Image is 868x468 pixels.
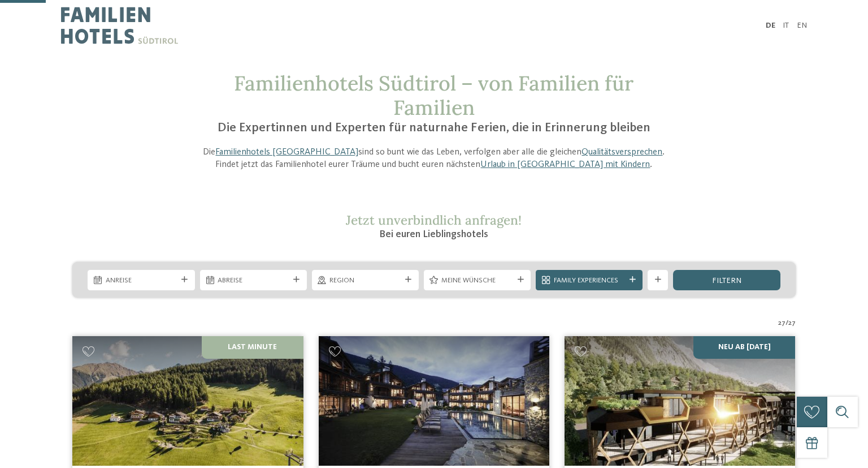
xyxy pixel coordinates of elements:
[192,146,676,171] p: Die sind so bunt wie das Leben, verfolgen aber alle die gleichen . Findet jetzt das Familienhotel...
[480,160,650,169] a: Urlaub in [GEOGRAPHIC_DATA] mit Kindern
[234,70,633,121] span: Familienhotels Südtirol – von Familien für Familien
[329,276,401,286] span: Region
[712,277,741,285] span: filtern
[797,22,807,29] a: EN
[215,148,358,157] a: Familienhotels [GEOGRAPHIC_DATA]
[379,229,488,239] span: Bei euren Lieblingshotels
[785,318,788,328] span: /
[778,318,785,328] span: 27
[319,336,549,466] img: Post Alpina - Family Mountain Chalets ****ˢ
[766,22,775,29] a: DE
[783,22,789,29] a: IT
[565,336,795,466] img: Familienhotels gesucht? Hier findet ihr die besten!
[72,336,303,466] img: Familienhotels gesucht? Hier findet ihr die besten!
[788,318,796,328] span: 27
[554,276,625,286] span: Family Experiences
[218,276,289,286] span: Abreise
[106,276,177,286] span: Anreise
[346,212,522,228] span: Jetzt unverbindlich anfragen!
[581,148,662,157] a: Qualitätsversprechen
[218,122,650,134] span: Die Expertinnen und Experten für naturnahe Ferien, die in Erinnerung bleiben
[441,276,513,286] span: Meine Wünsche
